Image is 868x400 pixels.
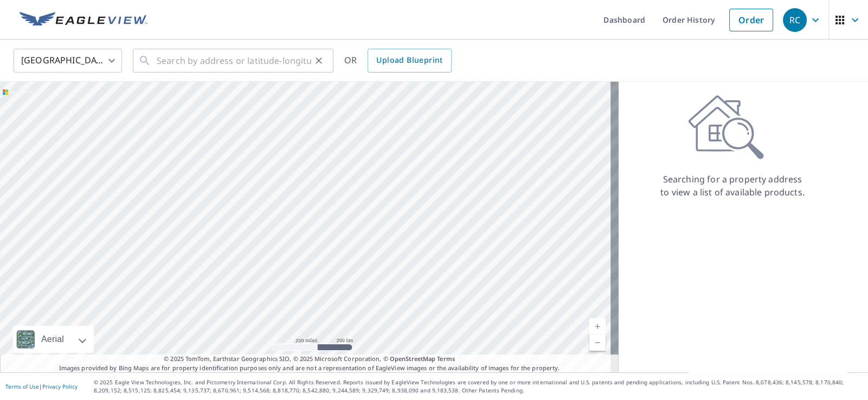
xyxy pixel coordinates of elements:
img: EV Logo [20,12,147,28]
div: RC [783,8,807,32]
div: OR [344,49,452,73]
p: Searching for a property address to view a list of available products. [660,173,805,199]
p: | [5,383,78,390]
a: Terms [437,355,455,363]
div: [GEOGRAPHIC_DATA] [14,45,122,76]
a: Terms of Use [5,383,39,390]
a: Privacy Policy [42,383,78,390]
a: Order [729,9,773,31]
div: Aerial [13,326,94,353]
span: Upload Blueprint [376,54,442,67]
span: © 2025 TomTom, Earthstar Geographics SIO, © 2025 Microsoft Corporation, © [164,355,455,364]
a: Current Level 5, Zoom Out [589,335,606,351]
a: OpenStreetMap [390,355,435,363]
a: Current Level 5, Zoom In [589,318,606,335]
input: Search by address or latitude-longitude [157,45,311,76]
div: Aerial [38,326,67,353]
a: Upload Blueprint [368,49,451,73]
p: © 2025 Eagle View Technologies, Inc. and Pictometry International Corp. All Rights Reserved. Repo... [94,378,863,395]
button: Clear [311,53,326,68]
